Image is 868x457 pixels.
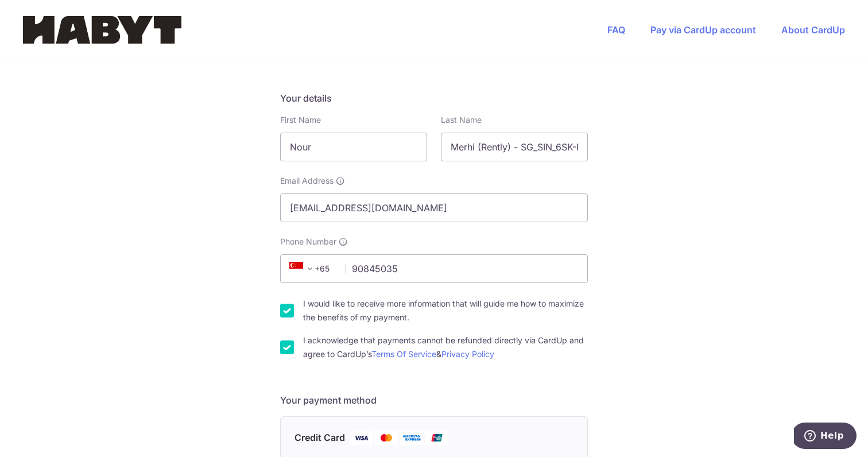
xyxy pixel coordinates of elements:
iframe: Opens a widget where you can find more information [794,423,857,451]
a: Pay via CardUp account [650,24,756,36]
span: Credit Card [294,431,345,445]
img: American Express [400,431,423,445]
a: About CardUp [781,24,845,36]
input: Email address [280,193,588,222]
img: Visa [350,431,373,445]
label: I would like to receive more information that will guide me how to maximize the benefits of my pa... [303,297,588,324]
a: Terms Of Service [371,349,436,359]
label: I acknowledge that payments cannot be refunded directly via CardUp and agree to CardUp’s & [303,334,588,361]
input: Last name [441,133,588,161]
label: First Name [280,114,321,126]
label: Last Name [441,114,482,126]
a: Privacy Policy [441,349,494,359]
span: Email Address [280,175,334,187]
span: Phone Number [280,236,336,247]
span: +65 [289,262,317,276]
input: First name [280,133,427,161]
img: Mastercard [375,431,398,445]
h5: Your details [280,91,588,105]
img: Union Pay [425,431,448,445]
h5: Your payment method [280,393,588,407]
a: FAQ [607,24,625,36]
span: +65 [286,262,338,276]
